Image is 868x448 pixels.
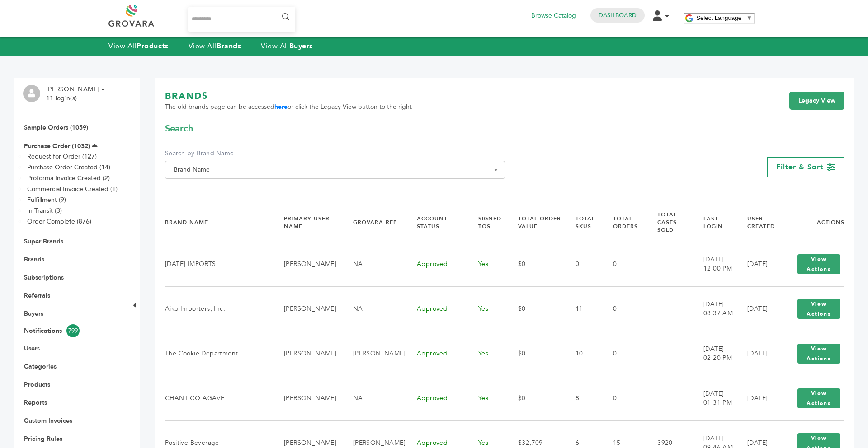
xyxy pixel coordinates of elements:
[273,203,342,242] th: Primary User Name
[467,203,507,242] th: Signed TOS
[342,331,406,376] td: [PERSON_NAME]
[692,286,736,331] td: [DATE] 08:37 AM
[24,142,90,150] a: Purchase Order (1032)
[273,286,342,331] td: [PERSON_NAME]
[189,41,241,51] a: View AllBrands
[507,331,564,376] td: $0
[165,103,412,112] span: The old brands page can be accessed or click the Legacy View button to the right
[289,41,313,51] strong: Buyers
[165,376,273,420] td: CHANTICO AGAVE
[24,123,88,132] a: Sample Orders (1059)
[46,85,106,103] li: [PERSON_NAME] - 11 login(s)
[507,376,564,420] td: $0
[23,85,40,102] img: profile.png
[602,242,646,286] td: 0
[273,242,342,286] td: [PERSON_NAME]
[24,309,43,318] a: Buyers
[467,286,507,331] td: Yes
[797,388,840,408] button: View Actions
[736,286,782,331] td: [DATE]
[342,242,406,286] td: NA
[746,14,752,21] span: ▼
[27,196,66,204] a: Fulfillment (9)
[406,286,467,331] td: Approved
[24,291,50,300] a: Referrals
[24,344,40,353] a: Users
[797,254,840,274] button: View Actions
[165,286,273,331] td: Aiko Importers, Inc.
[27,174,110,182] a: Proforma Invoice Created (2)
[564,242,602,286] td: 0
[165,203,273,242] th: Brand Name
[692,376,736,420] td: [DATE] 01:31 PM
[692,331,736,376] td: [DATE] 02:20 PM
[736,203,782,242] th: User Created
[24,324,116,337] a: Notifications799
[165,161,505,179] span: Brand Name
[165,90,412,103] h1: BRANDS
[165,122,193,135] span: Search
[797,344,840,364] button: View Actions
[261,41,313,51] a: View AllBuyers
[188,7,295,32] input: Search...
[27,163,110,172] a: Purchase Order Created (14)
[646,203,692,242] th: Total Cases Sold
[108,41,169,51] a: View AllProducts
[274,103,288,111] a: here
[27,185,118,193] a: Commercial Invoice Created (1)
[467,331,507,376] td: Yes
[599,11,637,19] a: Dashboard
[342,286,406,331] td: NA
[564,331,602,376] td: 10
[507,203,564,242] th: Total Order Value
[564,286,602,331] td: 11
[24,434,62,443] a: Pricing Rules
[406,242,467,286] td: Approved
[602,203,646,242] th: Total Orders
[24,362,57,371] a: Categories
[692,203,736,242] th: Last Login
[165,149,505,158] label: Search by Brand Name
[24,416,72,425] a: Custom Invoices
[24,398,47,407] a: Reports
[602,376,646,420] td: 0
[170,163,500,176] span: Brand Name
[696,14,741,21] span: Select Language
[217,41,241,51] strong: Brands
[273,331,342,376] td: [PERSON_NAME]
[165,242,273,286] td: [DATE] IMPORTS
[696,14,752,21] a: Select Language​
[24,380,50,389] a: Products
[27,206,62,215] a: In-Transit (3)
[782,203,844,242] th: Actions
[602,286,646,331] td: 0
[273,376,342,420] td: [PERSON_NAME]
[736,242,782,286] td: [DATE]
[564,203,602,242] th: Total SKUs
[776,162,823,172] span: Filter & Sort
[27,152,97,161] a: Request for Order (127)
[736,331,782,376] td: [DATE]
[507,286,564,331] td: $0
[406,331,467,376] td: Approved
[406,203,467,242] th: Account Status
[342,376,406,420] td: NA
[564,376,602,420] td: 8
[27,217,91,226] a: Order Complete (876)
[66,324,80,337] span: 799
[467,376,507,420] td: Yes
[467,242,507,286] td: Yes
[24,273,64,282] a: Subscriptions
[736,376,782,420] td: [DATE]
[342,203,406,242] th: Grovara Rep
[406,376,467,420] td: Approved
[531,11,576,21] a: Browse Catalog
[165,331,273,376] td: The Cookie Department
[789,92,844,110] a: Legacy View
[137,41,168,51] strong: Products
[24,255,44,264] a: Brands
[24,237,63,246] a: Super Brands
[507,242,564,286] td: $0
[602,331,646,376] td: 0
